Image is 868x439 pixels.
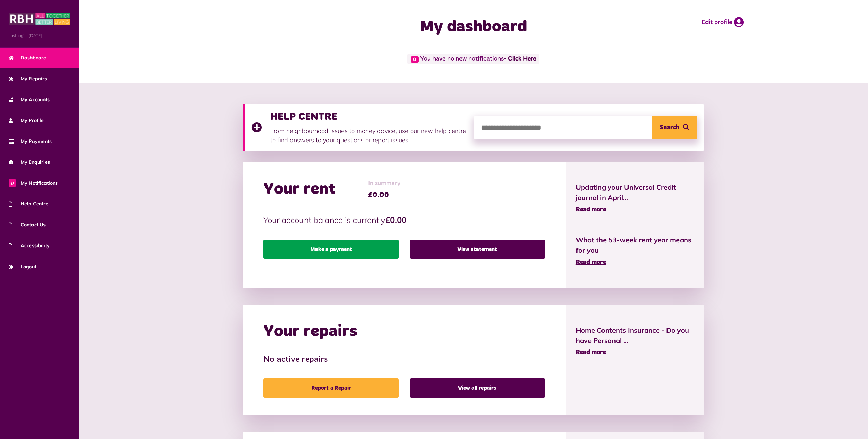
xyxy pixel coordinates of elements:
[576,235,694,255] span: What the 53-week rent year means for you
[576,207,606,213] span: Read more
[407,54,539,64] span: You have no new notifications
[263,179,336,199] h2: Your rent
[410,240,545,259] a: View statement
[9,75,47,82] span: My Repairs
[263,322,357,342] h2: Your repairs
[9,200,48,208] span: Help Centre
[576,235,694,267] a: What the 53-week rent year means for you Read more
[263,214,545,226] p: Your account balance is currently
[385,215,406,225] strong: £0.00
[504,56,536,62] a: - Click Here
[9,12,70,26] img: MyRBH
[660,116,679,139] span: Search
[576,349,606,356] span: Read more
[270,110,467,123] h3: HELP CENTRE
[9,117,44,124] span: My Profile
[576,325,694,346] span: Home Contents Insurance - Do you have Personal ...
[337,17,610,37] h1: My dashboard
[9,159,50,166] span: My Enquiries
[576,259,606,265] span: Read more
[270,126,467,145] p: From neighbourhood issues to money advice, use our new help centre to find answers to your questi...
[263,355,545,365] h3: No active repairs
[9,96,50,103] span: My Accounts
[9,242,50,249] span: Accessibility
[9,54,47,62] span: Dashboard
[9,221,46,228] span: Contact Us
[652,116,697,139] button: Search
[9,138,52,145] span: My Payments
[368,179,401,188] span: In summary
[576,182,694,214] a: Updating your Universal Credit journal in April... Read more
[263,378,399,398] a: Report a Repair
[576,182,694,203] span: Updating your Universal Credit journal in April...
[9,32,70,39] span: Last login: [DATE]
[410,378,545,398] a: View all repairs
[576,325,694,357] a: Home Contents Insurance - Do you have Personal ... Read more
[702,17,744,27] a: Edit profile
[411,56,419,63] span: 0
[368,190,401,200] span: £0.00
[9,179,16,187] span: 0
[9,263,36,270] span: Logout
[9,179,58,187] span: My Notifications
[263,240,399,259] a: Make a payment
